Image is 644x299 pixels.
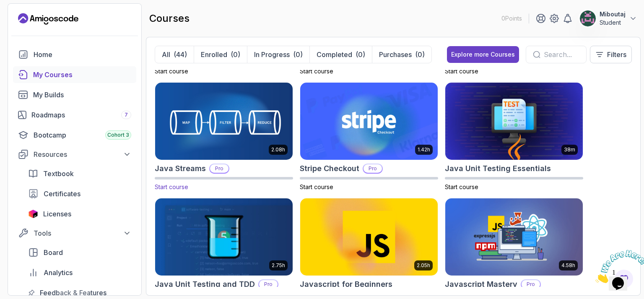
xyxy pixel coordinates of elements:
button: Resources [13,147,136,162]
div: Resources [34,149,131,159]
div: (0) [356,49,365,60]
span: Board [44,247,63,257]
button: In Progress(0) [247,46,309,63]
p: 0 Points [501,14,522,23]
div: Tools [34,228,131,238]
a: courses [13,66,136,83]
p: Pro [210,164,229,173]
p: Miboutaj [600,10,626,18]
p: 1.42h [418,146,430,153]
p: 38m [564,146,575,153]
img: Stripe Checkout card [300,83,438,160]
p: 4.58h [561,262,575,269]
p: In Progress [254,49,290,60]
span: Licenses [43,209,71,219]
span: 1 [3,3,7,10]
img: Java Streams card [152,81,296,162]
a: certificates [23,185,136,202]
p: Pro [522,280,540,289]
button: user profile imageMiboutajStudent [579,10,637,27]
a: textbook [23,165,136,182]
div: My Courses [33,70,131,80]
div: (44) [174,49,187,60]
span: Start course [300,183,333,190]
p: Filters [607,49,626,60]
img: jetbrains icon [28,210,38,218]
a: home [13,46,136,63]
img: Javascript for Beginners card [300,198,438,276]
p: Student [600,18,626,27]
span: Analytics [44,268,73,278]
div: (0) [231,49,240,60]
span: Start course [445,183,478,190]
span: Textbook [43,169,74,179]
button: Purchases(0) [372,46,431,63]
img: Chat attention grabber [3,3,55,36]
span: 7 [125,112,128,118]
div: (0) [415,49,425,60]
h2: Stripe Checkout [300,163,359,174]
button: Completed(0) [309,46,372,63]
iframe: chat widget [592,247,644,286]
img: Java Unit Testing and TDD card [155,198,293,276]
div: Bootcamp [34,130,131,140]
a: bootcamp [13,127,136,143]
div: My Builds [33,90,131,100]
a: Landing page [18,12,78,26]
div: (0) [293,49,303,60]
p: Pro [364,164,382,173]
span: Start course [155,68,188,75]
h2: Java Unit Testing and TDD [155,278,255,290]
span: Certificates [44,189,80,199]
p: Enrolled [201,49,227,60]
span: Cohort 3 [107,132,129,138]
span: Feedback & Features [40,288,106,298]
button: Filters [590,46,632,63]
p: All [162,49,170,60]
h2: Java Streams [155,163,206,174]
a: builds [13,86,136,103]
a: roadmaps [13,107,136,123]
p: Completed [317,49,352,60]
p: Purchases [379,49,412,60]
h2: courses [149,12,190,25]
img: user profile image [580,10,596,26]
a: board [23,244,136,261]
div: Home [34,49,131,60]
p: 2.08h [271,146,285,153]
p: 2.05h [417,262,430,269]
p: 2.75h [272,262,285,269]
p: Pro [259,280,278,289]
img: Javascript Mastery card [445,198,583,276]
a: analytics [23,264,136,281]
h2: Java Unit Testing Essentials [445,163,551,174]
button: All(44) [155,46,194,63]
span: Start course [300,68,333,75]
div: Explore more Courses [451,50,515,59]
h2: Javascript Mastery [445,278,517,290]
div: Roadmaps [31,110,131,120]
h2: Javascript for Beginners [300,278,392,290]
span: Start course [155,183,188,190]
input: Search... [544,49,579,60]
button: Enrolled(0) [194,46,247,63]
img: Java Unit Testing Essentials card [445,83,583,160]
span: Start course [445,68,478,75]
button: Tools [13,226,136,241]
a: licenses [23,205,136,222]
button: Explore more Courses [447,46,519,63]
